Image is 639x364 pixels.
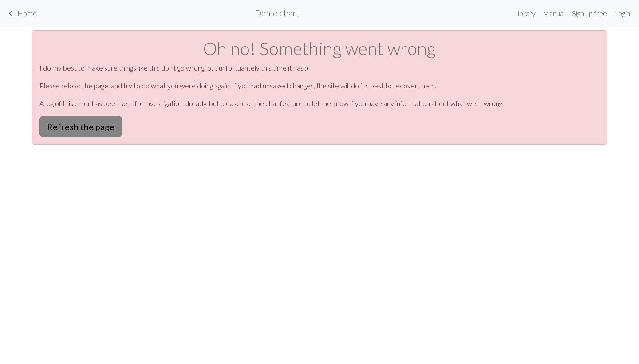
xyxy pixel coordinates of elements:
button: Refresh the page [39,116,122,137]
h2: Demo chart [255,8,299,18]
a: Sign up free [568,4,611,22]
p: Please reload the page, and try to do what you were doing again. If you had unsaved changes, the ... [39,80,600,91]
a: Library [510,4,539,22]
p: A log of this error has been sent for investigation already, but please use the chat feature to l... [39,98,600,109]
h1: Oh no! Something went wrong [39,38,600,59]
p: I do my best to make sure things like this don't go wrong, but unfortuantely this time it has :( [39,63,600,73]
span: Home [17,9,37,17]
a: Home [5,6,37,21]
span: keyboard_arrow_left [5,7,16,20]
a: Manual [539,4,568,22]
a: Login [611,4,634,22]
